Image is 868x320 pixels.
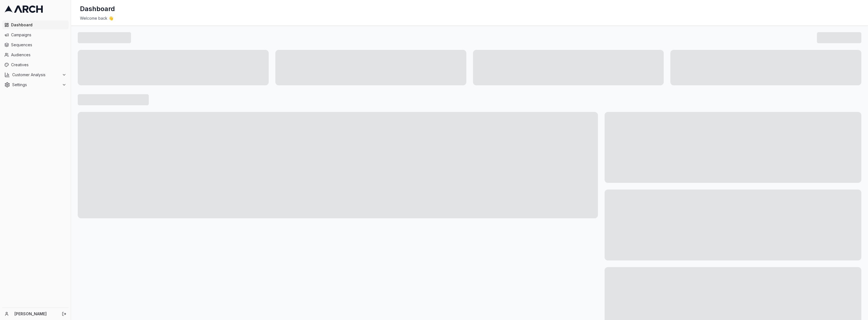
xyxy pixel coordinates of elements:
[80,4,115,13] h1: Dashboard
[12,72,60,78] span: Customer Analysis
[60,310,68,318] button: Log out
[80,16,859,21] div: Welcome back 👋
[11,52,66,58] span: Audiences
[11,22,66,28] span: Dashboard
[12,82,60,88] span: Settings
[2,60,69,69] a: Creatives
[2,70,69,79] button: Customer Analysis
[11,42,66,48] span: Sequences
[2,30,69,39] a: Campaigns
[14,311,56,317] a: [PERSON_NAME]
[2,80,69,89] button: Settings
[11,62,66,68] span: Creatives
[11,32,66,38] span: Campaigns
[2,21,69,29] a: Dashboard
[2,50,69,59] a: Audiences
[2,40,69,49] a: Sequences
